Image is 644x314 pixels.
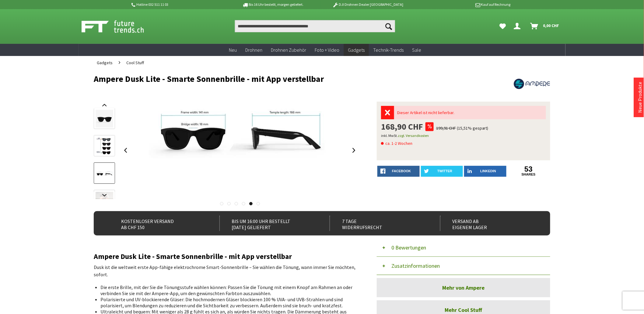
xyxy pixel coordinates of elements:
[381,132,546,139] p: inkl. MwSt.
[457,125,488,131] span: (15,51% gespart)
[398,133,429,138] a: zzgl. Versandkosten
[348,47,365,53] span: Gadgets
[528,20,562,32] a: Warenkorb
[497,20,509,32] a: Meine Favoriten
[377,239,550,257] button: 0 Bewertungen
[369,44,408,56] a: Technik-Trends
[241,44,267,56] a: Drohnen
[225,1,320,8] p: Bis 16 Uhr bestellt, morgen geliefert.
[310,44,344,56] a: Foto + Video
[415,1,510,8] p: Kauf auf Rechnung
[377,278,550,297] a: Mehr von Ampere
[377,166,420,177] a: facebook
[315,47,339,53] span: Foto + Video
[100,284,354,296] li: Die erste Brille, mit der Sie die Tönungsstufe wählen können: Passen Sie die Tönung mit einem Kno...
[408,44,425,56] a: Sale
[508,173,550,176] a: shares
[514,74,550,93] img: Ampere
[543,21,559,30] span: 0,00 CHF
[94,253,359,260] h2: Ampere Dusk Lite - Smarte Sonnenbrille - mit App verstellbar
[381,140,412,147] span: ca. 1-2 Wochen
[412,47,421,53] span: Sale
[245,47,262,53] span: Drohnen
[330,216,427,231] div: 7 Tage Widerrufsrecht
[392,169,411,173] span: facebook
[437,169,452,173] span: twitter
[637,82,643,113] a: Neue Produkte
[126,60,144,65] span: Cool Stuff
[123,56,147,69] a: Cool Stuff
[235,20,395,32] input: Produkt, Marke, Kategorie, EAN, Artikelnummer…
[480,169,496,173] span: LinkedIn
[382,20,395,32] button: Suchen
[94,264,355,277] span: Dusk ist die weltweit erste App-fähige elektrochrome Smart-Sonnenbrille – Sie wählen die Tönung, ...
[267,44,310,56] a: Drohnen Zubehör
[219,216,317,231] div: Bis um 16:00 Uhr bestellt [DATE] geliefert
[464,166,506,177] a: LinkedIn
[82,19,157,34] img: Shop Futuretrends - zur Startseite wechseln
[320,1,415,8] p: DJI Drohnen Dealer [GEOGRAPHIC_DATA]
[373,47,404,53] span: Technik-Trends
[271,47,306,53] span: Drohnen Zubehör
[130,1,225,8] p: Hotline 032 511 11 03
[508,166,550,173] a: 53
[344,44,369,56] a: Gadgets
[229,47,237,53] span: Neu
[381,122,423,131] span: 168,90 CHF
[94,74,459,83] h1: Ampere Dusk Lite - Smarte Sonnenbrille - mit App verstellbar
[94,56,116,69] a: Gadgets
[97,60,113,65] span: Gadgets
[421,166,463,177] a: twitter
[436,125,456,131] span: 199,91 CHF
[377,257,550,275] button: Zusatzinformationen
[109,216,206,231] div: Kostenloser Versand ab CHF 150
[100,296,354,309] li: Polarisierte und UV-blockierende Gläser: Die hochmodernen Gläser blockieren 100 % UVA- und UVB-St...
[440,216,537,231] div: Versand ab eigenem Lager
[225,44,241,56] a: Neu
[394,106,546,119] div: Dieser Artikel ist nicht lieferbar.
[512,20,526,32] a: Dein Konto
